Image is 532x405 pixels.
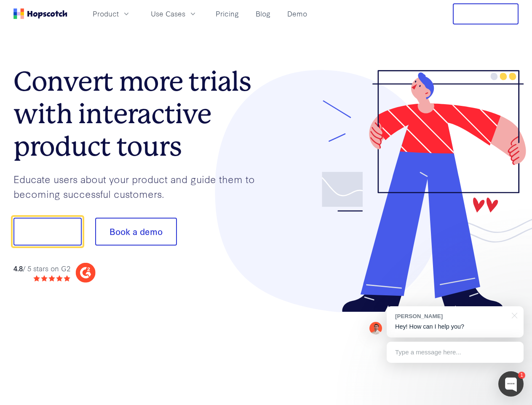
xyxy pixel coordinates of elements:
strong: 4.8 [13,263,23,273]
img: Mark Spera [369,322,382,335]
a: Demo [284,7,310,21]
div: Type a message here... [387,342,524,363]
a: Pricing [212,7,242,21]
a: Blog [252,7,274,21]
h1: Convert more trials with interactive product tours [13,65,266,162]
button: Free Trial [453,3,519,24]
div: / 5 stars on G2 [13,263,70,274]
div: [PERSON_NAME] [395,312,507,320]
span: Product [93,8,119,19]
button: Book a demo [95,218,177,246]
p: Hey! How can I help you? [395,322,515,331]
button: Show me! [13,218,82,246]
div: 1 [518,372,525,379]
button: Product [88,7,136,21]
a: Home [13,8,67,19]
p: Educate users about your product and guide them to becoming successful customers. [13,172,266,201]
button: Use Cases [146,7,202,21]
span: Use Cases [151,8,185,19]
